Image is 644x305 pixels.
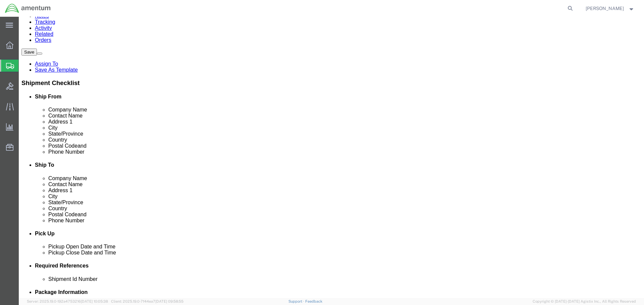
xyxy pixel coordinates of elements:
[111,299,183,303] span: Client: 2025.19.0-7f44ea7
[586,5,624,12] span: Viktor Zanko
[585,4,635,12] button: [PERSON_NAME]
[5,3,51,13] img: logo
[305,299,322,303] a: Feedback
[27,299,108,303] span: Server: 2025.19.0-192a4753216
[81,299,108,303] span: [DATE] 10:05:38
[533,299,636,304] span: Copyright © [DATE]-[DATE] Agistix Inc., All Rights Reserved
[155,299,183,303] span: [DATE] 09:58:55
[288,299,305,303] a: Support
[19,17,644,298] iframe: FS Legacy Container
